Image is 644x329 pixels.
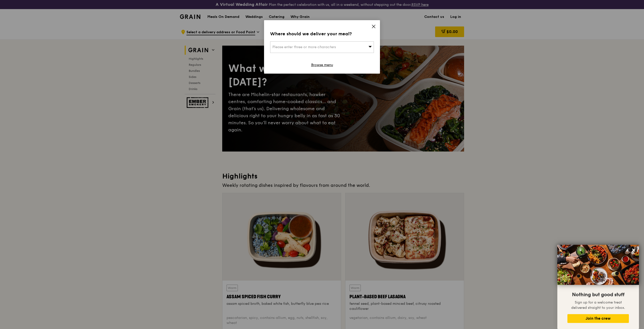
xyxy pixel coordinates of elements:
a: Browse menu [311,63,333,68]
button: Close [630,246,638,254]
img: DSC07876-Edit02-Large.jpeg [557,245,639,285]
span: Please enter three or more characters [272,45,336,49]
button: Join the crew [567,314,629,323]
div: Where should we deliver your meal? [270,30,374,37]
span: Nothing but good stuff [572,292,624,298]
span: Sign up for a welcome treat delivered straight to your inbox. [571,300,625,310]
